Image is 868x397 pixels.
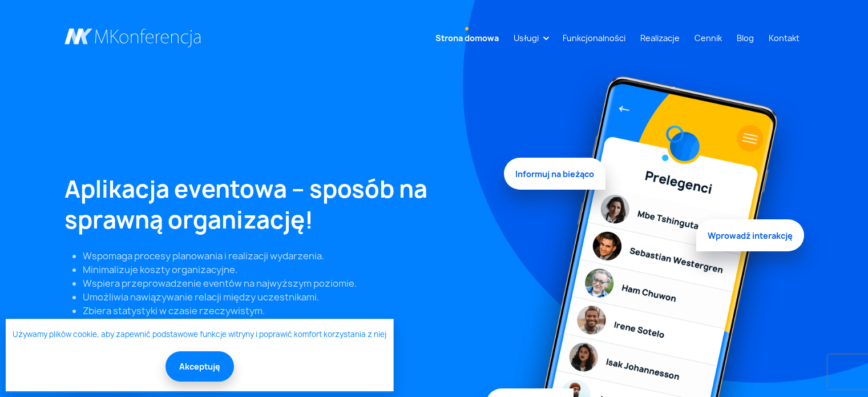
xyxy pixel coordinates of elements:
[558,27,630,49] a: Funkcjonalności
[696,217,804,249] span: Wprowadź interakcję
[509,27,543,49] a: Usługi
[732,27,758,49] a: Blog
[83,263,490,276] li: Minimalizuje koszty organizacyjne.
[83,290,490,304] li: Umożliwia nawiązywanie relacji między uczestnikami.
[64,174,490,235] h1: Aplikacja eventowa – sposób na sprawną organizację!
[431,27,503,49] a: Strona domowa
[83,276,490,290] li: Wspiera przeprowadzenie eventów na najwyższym poziomie.
[165,351,234,382] button: Akceptuję
[690,27,726,49] a: Cennik
[764,27,804,49] a: Kontakt
[504,161,605,193] span: Informuj na bieżąco
[83,304,490,318] li: Zbiera statystyki w czasie rzeczywistym.
[636,27,684,49] a: Realizacje
[83,249,490,263] li: Wspomaga procesy planowania i realizacji wydarzenia.
[13,329,386,340] a: Używamy plików cookie, aby zapewnić podstawowe funkcje witryny i poprawić komfort korzystania z niej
